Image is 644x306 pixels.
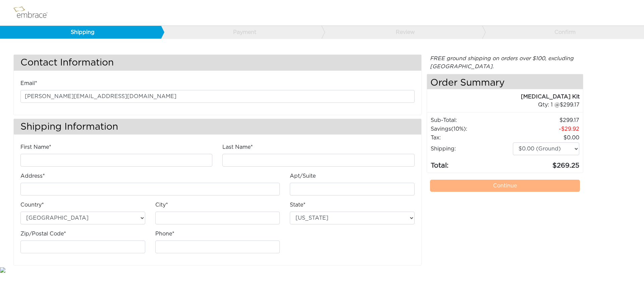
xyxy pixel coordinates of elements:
div: [MEDICAL_DATA] Kit [427,93,580,101]
label: Apt/Suite [290,172,316,180]
label: First Name* [20,143,51,151]
td: 299.17 [513,116,580,125]
label: Phone* [155,230,174,238]
label: Address* [20,172,45,180]
span: (10%) [451,126,466,132]
label: State* [290,201,306,209]
img: logo.png [12,4,55,21]
a: Payment [161,26,322,39]
div: FREE ground shipping on orders over $100, excluding [GEOGRAPHIC_DATA]. [427,54,584,71]
a: Continue [430,180,580,192]
td: 269.25 [513,156,580,171]
label: Zip/Postal Code* [20,230,66,238]
td: Total: [430,156,513,171]
h4: Order Summary [427,74,583,89]
td: 0.00 [513,133,580,142]
h3: Shipping Information [14,119,421,135]
td: Sub-Total: [430,116,513,125]
div: 1 @ [435,101,580,109]
label: Country* [20,201,44,209]
span: 299.17 [560,102,580,107]
td: Shipping: [430,142,513,156]
h3: Contact Information [14,55,421,71]
a: Review [321,26,482,39]
label: Email* [20,79,37,87]
td: Savings : [430,125,513,133]
td: Tax: [430,133,513,142]
label: Last Name* [222,143,253,151]
td: 29.92 [513,125,580,133]
label: City* [155,201,168,209]
a: Confirm [482,26,643,39]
